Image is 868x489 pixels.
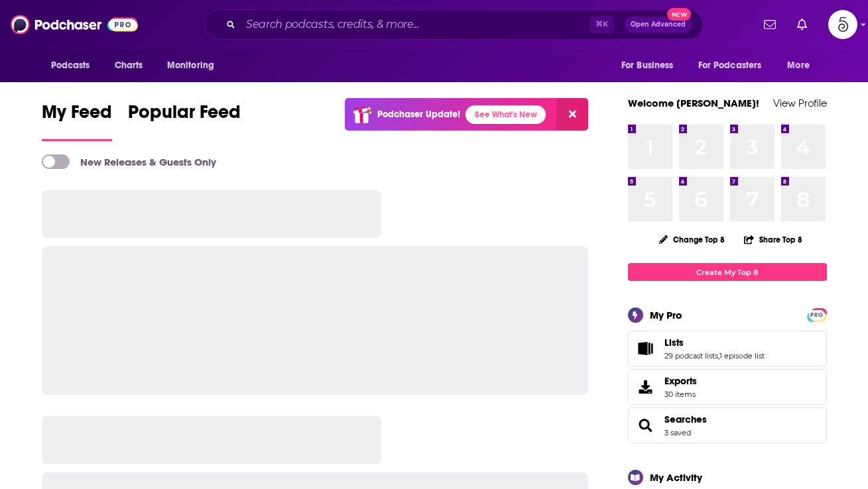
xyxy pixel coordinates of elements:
img: Podchaser - Follow, Share and Rate Podcasts [11,12,138,37]
a: PRO [809,309,825,319]
a: 3 saved [664,428,691,437]
a: Exports [628,369,827,405]
button: open menu [158,53,231,78]
a: Searches [633,416,659,435]
span: PRO [809,310,825,320]
a: 1 episode list [719,351,765,360]
div: My Activity [650,471,702,484]
span: Popular Feed [128,101,241,131]
span: My Feed [42,101,112,131]
a: My Feed [42,101,112,141]
a: View Profile [773,97,827,109]
span: For Podcasters [698,56,762,75]
button: Change Top 8 [651,231,733,248]
span: Exports [664,375,697,387]
a: 29 podcast lists [664,351,718,360]
span: Searches [628,407,827,443]
a: Lists [633,339,659,358]
button: Open AdvancedNew [625,17,692,32]
button: open menu [42,53,107,78]
div: My Pro [650,309,682,321]
span: Podcasts [51,56,90,75]
a: Show notifications dropdown [759,13,781,36]
p: Podchaser Update! [377,109,460,120]
span: New [667,8,691,21]
span: Charts [115,56,143,75]
span: Lists [628,331,827,366]
a: Welcome [PERSON_NAME]! [628,97,759,109]
input: Search podcasts, credits, & more... [241,14,589,35]
span: Exports [633,378,659,396]
a: Popular Feed [128,101,241,141]
span: Lists [664,337,684,349]
a: New Releases & Guests Only [42,154,216,169]
button: open menu [612,53,690,78]
button: Show profile menu [828,10,857,39]
span: 30 items [664,390,697,399]
span: Open Advanced [631,21,686,28]
span: ⌘ K [589,16,614,33]
a: Show notifications dropdown [792,13,812,36]
img: User Profile [828,10,857,39]
a: Lists [664,337,765,349]
button: open menu [778,53,826,78]
a: Charts [106,53,151,78]
button: Share Top 8 [743,227,803,252]
a: See What's New [465,105,546,124]
a: Create My Top 8 [628,263,827,281]
span: Monitoring [167,56,214,75]
a: Searches [664,413,707,425]
span: For Business [621,56,674,75]
span: More [787,56,810,75]
button: open menu [690,53,781,78]
span: , [718,351,719,360]
span: Logged in as Spiral5-G2 [828,10,857,39]
div: Search podcasts, credits, & more... [204,9,703,40]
